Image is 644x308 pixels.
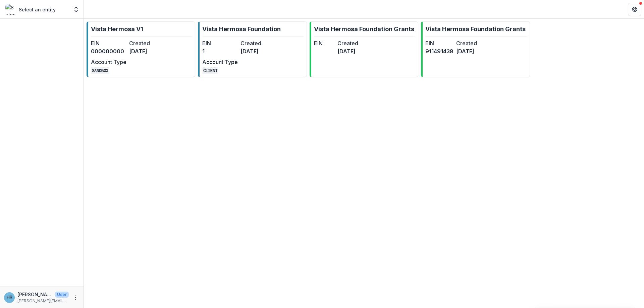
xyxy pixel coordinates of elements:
a: Vista Hermosa Foundation GrantsEIN911491438Created[DATE] [421,21,530,77]
p: Vista Hermosa V1 [91,24,143,34]
div: Hannah Roosendaal [7,295,12,300]
dd: [DATE] [240,47,276,55]
p: [PERSON_NAME] [17,291,52,298]
code: SANDBOX [91,67,109,74]
dt: Created [129,39,165,47]
dt: Created [456,39,484,47]
a: Vista Hermosa V1EIN000000000Created[DATE]Account TypeSANDBOX [87,21,195,77]
p: Vista Hermosa Foundation Grants [314,24,414,34]
dd: 1 [202,47,238,55]
p: Select an entity [19,6,56,13]
a: Vista Hermosa Foundation GrantsEINCreated[DATE] [310,21,418,77]
button: Open entity switcher [71,3,81,16]
p: Vista Hermosa Foundation [202,24,281,34]
button: Get Help [628,3,641,16]
dd: [DATE] [456,47,484,55]
dt: EIN [314,39,335,47]
code: CLIENT [202,67,218,74]
dt: Created [240,39,276,47]
dt: Account Type [91,58,126,66]
dt: EIN [91,39,126,47]
img: Select an entity [5,4,16,15]
a: Vista Hermosa FoundationEIN1Created[DATE]Account TypeCLIENT [198,21,307,77]
p: [PERSON_NAME][EMAIL_ADDRESS][DOMAIN_NAME] [17,298,69,304]
dt: EIN [202,39,238,47]
dt: Created [337,39,358,47]
p: Vista Hermosa Foundation Grants [425,24,526,34]
button: More [71,294,79,302]
dd: [DATE] [129,47,165,55]
dt: EIN [425,39,453,47]
dd: 911491438 [425,47,453,55]
dt: Account Type [202,58,238,66]
p: User [55,292,69,298]
dd: [DATE] [337,47,358,55]
dd: 000000000 [91,47,126,55]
